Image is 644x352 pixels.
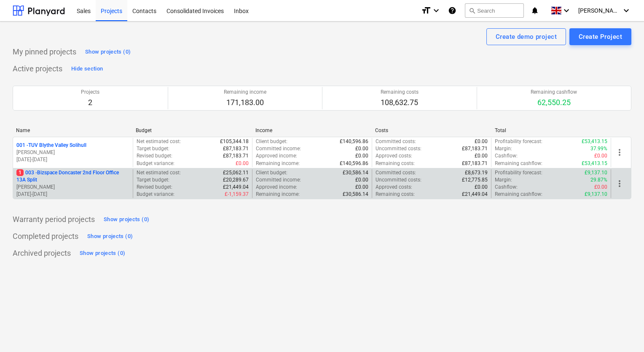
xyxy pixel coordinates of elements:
[495,138,542,145] p: Profitability forecast :
[582,160,607,167] p: £53,413.15
[85,230,135,243] button: Show projects (0)
[578,7,620,14] span: [PERSON_NAME]
[137,152,172,160] p: Revised budget :
[376,169,416,176] p: Committed costs :
[475,152,488,160] p: £0.00
[223,145,249,152] p: £87,183.71
[376,176,421,184] p: Uncommitted costs :
[136,127,249,133] div: Budget
[495,145,512,152] p: Margin :
[355,184,368,191] p: £0.00
[495,191,542,198] p: Remaining cashflow :
[102,213,151,226] button: Show projects (0)
[16,127,129,133] div: Name
[137,138,181,145] p: Net estimated cost :
[376,160,415,167] p: Remaining costs :
[465,3,524,18] button: Search
[256,160,300,167] p: Remaining income :
[137,145,169,152] p: Target budget :
[561,5,572,16] i: keyboard_arrow_down
[256,184,297,191] p: Approved income :
[376,145,421,152] p: Uncommitted costs :
[137,160,174,167] p: Budget variance :
[13,248,71,258] p: Archived projects
[256,145,301,152] p: Committed income :
[355,176,368,184] p: £0.00
[16,142,86,149] p: 001 - TUV Blythe Valley Solihull
[465,169,488,176] p: £8,673.19
[531,97,577,108] p: 62,550.25
[16,149,129,156] p: [PERSON_NAME]
[475,184,488,191] p: £0.00
[223,169,249,176] p: £25,062.11
[255,127,368,133] div: Income
[602,311,644,352] iframe: Chat Widget
[594,152,607,160] p: £0.00
[495,152,518,160] p: Cashflow :
[104,215,149,225] div: Show projects (0)
[431,5,441,16] i: keyboard_arrow_down
[531,89,577,96] p: Remaining cashflow
[81,89,99,96] p: Projects
[376,191,415,198] p: Remaining costs :
[421,5,431,16] i: format_size
[340,138,368,145] p: £140,596.86
[16,156,129,163] p: [DATE] - [DATE]
[495,127,608,133] div: Total
[590,176,607,184] p: 29.87%
[343,191,368,198] p: £30,586.14
[256,191,300,198] p: Remaining income :
[585,169,607,176] p: £9,137.10
[495,184,518,191] p: Cashflow :
[223,184,249,191] p: £21,449.04
[16,169,129,184] p: 003 - Bizspace Doncaster 2nd Floor Office 13A Split
[376,152,412,160] p: Approved costs :
[590,145,607,152] p: 37.99%
[340,160,368,167] p: £140,596.86
[496,31,557,42] div: Create demo project
[355,145,368,152] p: £0.00
[462,176,488,184] p: £12,775.85
[81,97,99,108] p: 2
[621,5,631,16] i: keyboard_arrow_down
[376,184,412,191] p: Approved costs :
[13,47,76,57] p: My pinned projects
[71,64,103,74] div: Hide section
[375,127,488,133] div: Costs
[137,184,172,191] p: Revised budget :
[16,191,129,198] p: [DATE] - [DATE]
[462,160,488,167] p: £87,183.71
[16,169,129,198] div: 1003 -Bizspace Doncaster 2nd Floor Office 13A Split[PERSON_NAME][DATE]-[DATE]
[582,138,607,145] p: £53,413.15
[137,176,169,184] p: Target budget :
[531,5,539,16] i: notifications
[469,7,475,14] span: search
[13,64,62,74] p: Active projects
[69,62,105,76] button: Hide section
[495,160,542,167] p: Remaining cashflow :
[78,246,127,260] button: Show projects (0)
[85,47,131,57] div: Show projects (0)
[256,176,301,184] p: Committed income :
[13,214,95,225] p: Warranty period projects
[16,142,129,163] div: 001 -TUV Blythe Valley Solihull[PERSON_NAME][DATE]-[DATE]
[355,152,368,160] p: £0.00
[462,145,488,152] p: £87,183.71
[16,184,129,191] p: [PERSON_NAME]
[475,138,488,145] p: £0.00
[223,152,249,160] p: £87,183.71
[381,97,419,108] p: 108,632.75
[137,191,174,198] p: Budget variance :
[448,5,456,16] i: Knowledge base
[614,147,625,157] span: more_vert
[579,31,622,42] div: Create Project
[486,28,566,45] button: Create demo project
[224,89,266,96] p: Remaining income
[594,184,607,191] p: £0.00
[256,169,287,176] p: Client budget :
[569,28,631,45] button: Create Project
[585,191,607,198] p: £9,137.10
[376,138,416,145] p: Committed costs :
[495,176,512,184] p: Margin :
